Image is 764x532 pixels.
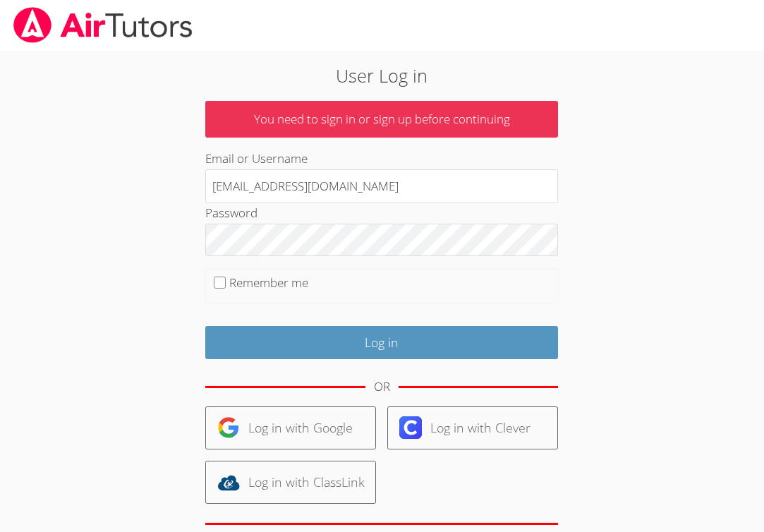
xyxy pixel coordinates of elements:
[205,406,376,449] a: Log in with Google
[176,62,588,89] h2: User Log in
[205,150,308,167] label: Email or Username
[374,377,390,397] div: OR
[205,205,257,221] label: Password
[205,461,376,504] a: Log in with ClassLink
[217,471,240,494] img: classlink-logo-d6bb404cc1216ec64c9a2012d9dc4662098be43eaf13dc465df04b49fa7ab582.svg
[387,406,558,449] a: Log in with Clever
[399,416,422,439] img: clever-logo-6eab21bc6e7a338710f1a6ff85c0baf02591cd810cc4098c63d3a4b26e2feb20.svg
[205,326,558,359] input: Log in
[205,101,558,138] p: You need to sign in or sign up before continuing
[12,7,194,43] img: airtutors_banner-c4298cdbf04f3fff15de1276eac7730deb9818008684d7c2e4769d2f7ddbe033.png
[229,274,308,291] label: Remember me
[217,416,240,439] img: google-logo-50288ca7cdecda66e5e0955fdab243c47b7ad437acaf1139b6f446037453330a.svg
